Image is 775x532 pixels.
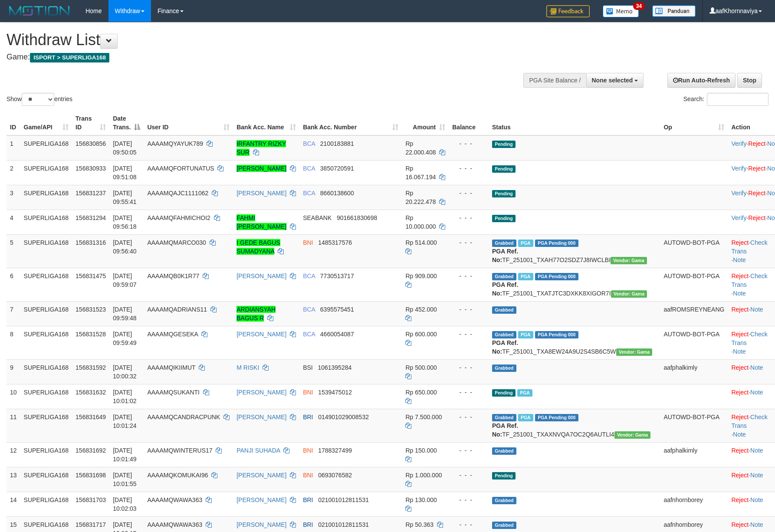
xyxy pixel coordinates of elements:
span: AAAAMQGESEKA [147,331,198,338]
span: [DATE] 10:01:55 [113,472,137,487]
div: - - - [452,272,485,280]
a: Note [750,447,763,454]
div: - - - [452,305,485,314]
td: aafphalkimly [660,442,728,467]
span: BCA [303,140,315,147]
div: - - - [452,330,485,338]
span: Rp 452.000 [405,306,437,313]
th: Bank Acc. Number: activate to sort column ascending [299,111,402,135]
td: SUPERLIGA168 [20,492,72,516]
div: - - - [452,139,485,148]
a: Verify [731,165,746,172]
span: 156831528 [76,331,106,338]
span: [DATE] 09:59:49 [113,331,137,346]
img: MOTION_logo.png [7,4,72,17]
td: SUPERLIGA168 [20,234,72,268]
span: AAAAMQIKIIMUT [147,364,195,371]
span: Marked by aafsoycanthlai [518,331,533,338]
span: Grabbed [492,240,516,247]
span: BSI [303,364,313,371]
span: [DATE] 10:01:24 [113,414,137,429]
span: Copy 1539475012 to clipboard [318,389,352,396]
a: Note [750,496,763,503]
a: Reject [731,389,749,396]
td: 8 [7,326,20,359]
span: Pending [492,190,516,197]
a: Note [733,348,746,355]
span: [DATE] 09:50:05 [113,140,137,156]
td: SUPERLIGA168 [20,301,72,326]
td: SUPERLIGA168 [20,384,72,409]
span: Copy 014901029008532 to clipboard [318,414,369,420]
span: Rp 20.222.478 [405,190,436,205]
span: Copy 021001012811531 to clipboard [318,496,369,503]
span: Grabbed [492,331,516,338]
td: AUTOWD-BOT-PGA [660,409,728,442]
a: Run Auto-Refresh [667,73,736,88]
td: SUPERLIGA168 [20,467,72,492]
span: [DATE] 09:59:48 [113,306,137,322]
span: [DATE] 09:56:40 [113,239,137,255]
a: Reject [731,521,749,528]
span: 156831649 [76,414,106,420]
span: 156831294 [76,214,106,221]
a: Verify [731,190,746,197]
span: Pending [492,165,516,173]
td: SUPERLIGA168 [20,210,72,234]
span: 156831692 [76,447,106,454]
span: Rp 500.000 [405,364,437,371]
a: Note [750,364,763,371]
span: Rp 650.000 [405,389,437,396]
div: - - - [452,388,485,397]
span: SEABANK [303,214,332,221]
span: Copy 021001012811531 to clipboard [318,521,369,528]
td: aafnhornborey [660,492,728,516]
b: PGA Ref. No: [492,281,518,297]
span: BRI [303,414,313,420]
a: Reject [731,239,749,246]
b: PGA Ref. No: [492,339,518,355]
span: Pending [492,389,516,397]
div: - - - [452,520,485,529]
span: AAAAMQAJC1111062 [147,190,208,197]
a: IRFANTRY RIZKY SUR [236,140,286,156]
span: AAAAMQKOMUKAI96 [147,472,208,479]
span: AAAAMQWAWA363 [147,521,202,528]
span: BCA [303,190,315,197]
span: BCA [303,306,315,313]
span: None selected [592,77,633,84]
td: AUTOWD-BOT-PGA [660,326,728,359]
span: Vendor URL: https://trx31.1velocity.biz [611,290,647,298]
span: Rp 16.067.194 [405,165,436,181]
a: Reject [731,273,749,279]
button: None selected [586,73,644,88]
span: 156831523 [76,306,106,313]
span: Rp 50.363 [405,521,433,528]
td: 14 [7,492,20,516]
a: Reject [731,364,749,371]
span: [DATE] 10:01:49 [113,447,137,463]
a: Note [750,306,763,313]
th: Game/API: activate to sort column ascending [20,111,72,135]
span: BNI [303,239,313,246]
span: PGA Pending [535,414,578,421]
a: Check Trans [731,273,767,288]
td: TF_251001_TXAH77O2SDZ7J8IWCLBI [489,234,660,268]
span: Marked by aafsoycanthlai [518,273,533,280]
span: 156831592 [76,364,106,371]
span: BRI [303,521,313,528]
span: Copy 3850720591 to clipboard [320,165,354,172]
span: AAAAMQWINTERUS17 [147,447,212,454]
td: 11 [7,409,20,442]
td: 7 [7,301,20,326]
td: 12 [7,442,20,467]
td: SUPERLIGA168 [20,326,72,359]
span: Rp 130.000 [405,496,437,503]
a: Check Trans [731,239,767,255]
span: BNI [303,389,313,396]
a: [PERSON_NAME] [236,414,286,420]
span: Rp 1.000.000 [405,472,442,479]
td: 13 [7,467,20,492]
span: AAAAMQSUKANTI [147,389,200,396]
span: Grabbed [492,365,516,372]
